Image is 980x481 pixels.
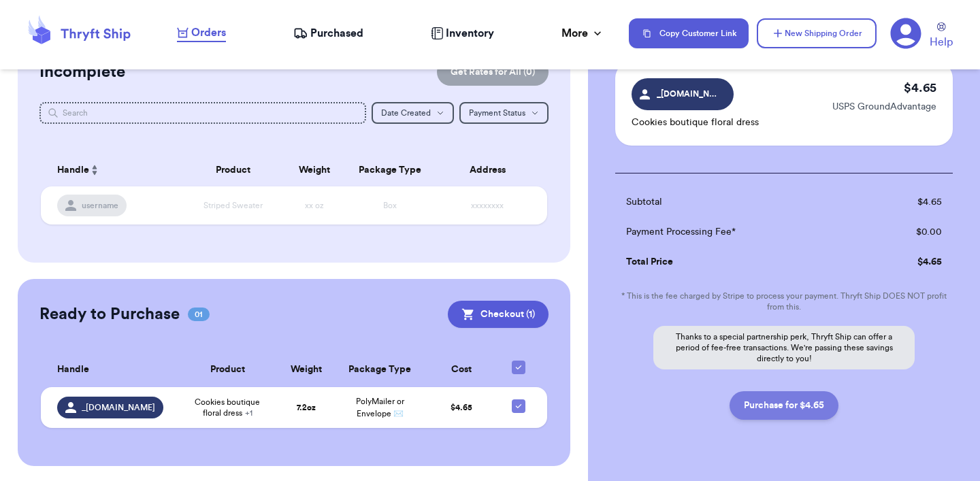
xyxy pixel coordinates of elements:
[615,187,863,217] td: Subtotal
[57,363,89,377] span: Handle
[451,403,472,412] span: $ 4.65
[297,403,316,412] strong: 7.2 oz
[561,25,604,42] div: More
[57,163,89,178] span: Handle
[191,24,226,41] span: Orders
[437,59,549,86] button: Get Rates for All (0)
[471,201,504,210] span: xxxxxxxx
[629,18,749,48] button: Copy Customer Link
[863,187,953,217] td: $ 4.65
[372,102,454,124] button: Date Created
[178,352,277,387] th: Product
[653,326,915,369] p: Thanks to a special partnership perk, Thryft Ship can offer a period of fee-free transactions. We...
[615,291,953,312] p: * This is the fee charged by Stripe to process your payment. Thryft Ship DOES NOT profit from this.
[336,352,424,387] th: Package Type
[305,201,324,210] span: xx oz
[424,352,497,387] th: Cost
[182,154,284,186] th: Product
[188,308,210,321] span: 01
[89,162,100,178] button: Sort ascending
[863,247,953,277] td: $ 4.65
[177,24,226,42] a: Orders
[615,247,863,277] td: Total Price
[431,25,494,42] a: Inventory
[832,100,936,114] p: USPS GroundAdvantage
[203,201,263,210] span: Striped Sweater
[863,217,953,247] td: $ 0.00
[383,201,397,210] span: Box
[284,154,344,186] th: Weight
[615,217,863,247] td: Payment Processing Fee*
[310,25,363,42] span: Purchased
[446,25,494,42] span: Inventory
[381,109,431,117] span: Date Created
[757,18,877,48] button: New Shipping Order
[657,88,721,100] span: _[DOMAIN_NAME]
[356,397,404,418] span: PolyMailer or Envelope ✉️
[448,301,549,328] button: Checkout (1)
[930,34,953,50] span: Help
[82,402,155,413] span: _[DOMAIN_NAME]
[344,154,436,186] th: Package Type
[469,109,525,117] span: Payment Status
[293,25,363,42] a: Purchased
[39,102,366,124] input: Search
[436,154,547,186] th: Address
[904,78,936,97] p: $ 4.65
[632,116,759,129] p: Cookies boutique floral dress
[277,352,336,387] th: Weight
[39,303,180,325] h2: Ready to Purchase
[245,409,252,417] span: + 1
[39,61,125,83] h2: Incomplete
[82,200,118,211] span: username
[730,391,838,420] button: Purchase for $4.65
[186,397,269,418] span: Cookies boutique floral dress
[459,102,549,124] button: Payment Status
[930,22,953,50] a: Help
